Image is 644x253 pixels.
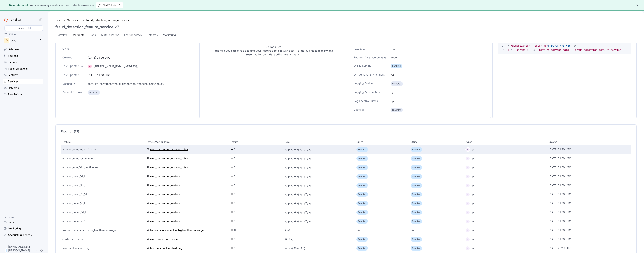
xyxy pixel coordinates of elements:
div: n/a [471,174,475,179]
div: user_transaction_amount_totals [150,165,188,169]
p: Enabled [358,147,366,151]
div: Transformations [8,67,28,71]
div: n/a [471,183,475,188]
div: Permissions [8,92,22,96]
div: n/a [471,147,475,152]
div: n/a [356,228,408,232]
a: user_transaction_amount_totals [146,147,227,151]
p: Aggregate(DataType) [284,174,353,178]
div: Services [8,79,19,83]
div: [DATE] 01:30 UTC [549,183,630,187]
div: credit_card_issuer [62,237,143,241]
p: Enabled [412,246,420,250]
p: Owner [465,140,472,144]
p: 1 [234,174,235,178]
div: amount_sum_30d_continuous [62,165,143,169]
div: n/a [471,237,475,241]
p: 1 [234,246,235,250]
div: user_transaction_metrics [150,192,180,196]
div: You are viewing a real-time fraud detection use case [30,3,94,7]
div: N [465,156,470,161]
div: n/a [471,210,475,214]
div: [DATE] 01:30 UTC [549,165,630,169]
p: 1 [234,147,235,151]
a: user_transaction_metrics [146,219,227,223]
p: Aggregate(DataType) [284,219,353,223]
p: Feature [62,140,71,144]
a: prod [55,18,61,22]
div: n/a [471,156,475,161]
a: transaction_amount_is_higher_than_average [146,228,227,232]
p: Enabled [412,210,420,214]
p: Type [284,140,290,144]
div: Monitoring [163,33,176,37]
p: Enabled [412,219,420,223]
div: Dataflow [57,33,67,37]
div: [DATE] 01:30 UTC [549,228,630,232]
a: user_transaction_metrics [146,174,227,178]
div: amount_mean_7d_1d [62,192,143,196]
a: user_transaction_metrics [146,210,227,214]
div: Materialization [101,33,119,37]
div: N [465,219,470,223]
a: Start Tutorial [96,2,123,8]
a: user_transaction_amount_totals [146,165,227,169]
p: 1 [234,192,235,196]
div: Feature Views [124,33,142,37]
div: Dataflow [8,47,19,51]
a: user_transaction_amount_totals [146,156,227,160]
div: prod [10,39,37,42]
a: user_transaction_metrics [146,192,227,196]
a: Transformations [3,66,43,71]
div: [DATE] 01:30 UTC [549,192,630,196]
div: N [465,192,470,196]
p: String [284,237,353,241]
div: Accounts & Access [8,233,32,237]
p: Enabled [412,174,420,178]
p: Enabled [412,201,420,205]
div: N [465,246,470,250]
a: Entities [3,59,43,65]
p: Tags help you categorize and find your Feature Services with ease. To improve manageability and s... [208,49,338,56]
div: user_credit_card_issuer [150,237,179,241]
p: 1 [234,219,235,223]
div: [DATE] 01:30 UTC [549,156,630,160]
p: Created [549,140,557,144]
div: N [465,237,470,241]
p: 0 [234,228,236,232]
a: Permissions [3,92,43,97]
p: Enabled [358,237,366,241]
div: [DATE] 01:30 UTC [549,147,630,151]
p: 1 [234,156,235,160]
div: Search [18,26,26,30]
p: Enabled [412,237,420,241]
p: Aggregate(DataType) [284,183,353,187]
div: user_transaction_metrics [150,201,180,205]
a: Services [3,79,43,84]
span: Start Tutorial [98,2,121,8]
p: Feature View or Table [146,140,170,144]
p: Aggregate(DataType) [284,165,353,169]
div: n/a [471,219,475,223]
div: amount_count_7d_1d [62,219,143,223]
p: Enabled [358,210,366,214]
div: n/a [471,201,475,205]
div: n/a [471,246,475,250]
a: Jobs [3,219,43,225]
div: Datasets [147,33,158,37]
div: [DATE] 01:30 UTC [549,219,630,223]
div: Metadata [73,33,85,37]
span: 2 [500,44,506,48]
p: Aggregate(DataType) [284,201,353,205]
span: '{ [506,48,509,51]
div: user_transaction_metrics [150,210,180,214]
p: Enabled [412,165,420,169]
a: fraud_detection_feature_service:v2 [86,18,129,22]
a: Accounts & Access [3,232,43,238]
span: "feature_service_name": "fraud_detection_feature_service:v2", [531,48,629,51]
p: 1 [234,210,235,214]
div: amount_count_3d_1d [62,210,143,214]
div: [DATE] 20:52 UTC [549,246,630,250]
p: Aggregate(DataType) [284,192,353,196]
a: Dataflow [3,46,43,52]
